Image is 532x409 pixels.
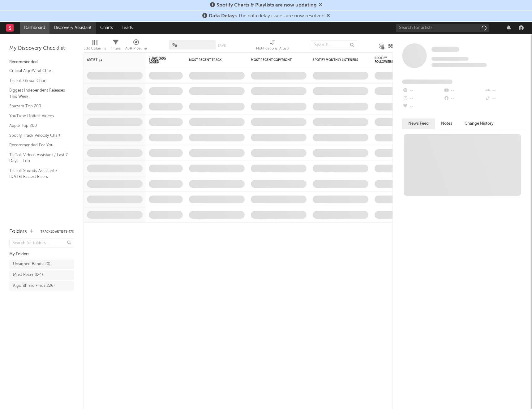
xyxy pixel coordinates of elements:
[402,80,453,84] span: Fans Added by Platform
[375,56,396,64] div: Spotify Followers
[13,282,55,290] div: Algorithmic Finds ( 226 )
[9,251,74,258] div: My Folders
[149,56,174,64] span: 7-Day Fans Added
[49,22,96,34] a: Discovery Assistant
[9,239,74,248] input: Search for folders...
[443,87,484,95] div: --
[431,47,459,52] span: Some Artist
[87,58,133,62] div: Artist
[9,113,68,119] a: YouTube Hottest Videos
[402,87,443,95] div: --
[9,67,68,74] a: Critical Algo/Viral Chart
[9,45,74,52] div: My Discovery Checklist
[431,63,487,67] span: 0 fans last week
[431,57,469,61] span: Tracking Since: [DATE]
[84,45,106,52] div: Edit Columns
[402,118,435,129] button: News Feed
[485,95,526,103] div: --
[9,103,68,110] a: Shazam Top 200
[41,230,74,233] button: Tracked Artists(477)
[9,167,68,180] a: TikTok Sounds Assistant / [DATE] Fastest Risers
[218,44,226,47] button: Save
[9,260,74,269] a: Unsigned Bands(20)
[13,260,50,268] div: Unsigned Bands ( 20 )
[458,118,500,129] button: Change History
[319,3,322,8] span: Dismiss
[485,87,526,95] div: --
[431,46,459,53] a: Some Artist
[9,142,68,149] a: Recommended For You
[209,14,324,19] span: : The data delay issues are now resolved
[313,58,359,62] div: Spotify Monthly Listeners
[9,270,74,280] a: Most Recent(24)
[13,271,43,279] div: Most Recent ( 24 )
[311,40,357,50] input: Search...
[402,95,443,103] div: --
[20,22,49,34] a: Dashboard
[111,37,121,55] div: Filters
[125,45,147,52] div: A&R Pipeline
[256,37,289,55] div: Notifications (Artist)
[111,45,121,52] div: Filters
[96,22,117,34] a: Charts
[209,14,237,19] span: Data Delays
[256,45,289,52] div: Notifications (Artist)
[396,24,489,32] input: Search for artists
[9,122,68,129] a: Apple Top 200
[9,228,27,235] div: Folders
[326,14,330,19] span: Dismiss
[189,58,235,62] div: Most Recent Track
[9,77,68,84] a: TikTok Global Chart
[9,152,68,164] a: TikTok Videos Assistant / Last 7 Days - Top
[125,37,147,55] div: A&R Pipeline
[251,58,297,62] div: Most Recent Copyright
[9,87,68,100] a: Biggest Independent Releases This Week
[402,103,443,111] div: --
[9,132,68,139] a: Spotify Track Velocity Chart
[435,118,458,129] button: Notes
[9,58,74,66] div: Recommended
[117,22,137,34] a: Leads
[443,95,484,103] div: --
[9,281,74,291] a: Algorithmic Finds(226)
[84,37,106,55] div: Edit Columns
[217,3,317,8] span: Spotify Charts & Playlists are now updating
